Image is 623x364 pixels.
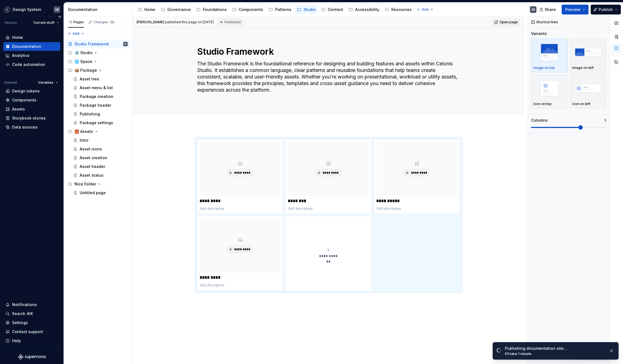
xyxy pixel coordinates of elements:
[3,105,60,113] a: Assets
[137,20,214,24] span: published this page on [DATE]
[33,21,54,25] span: Current draft
[591,5,621,14] button: Publish
[74,129,93,134] div: 🧱 Assets
[275,7,291,12] div: Patterns
[531,31,547,36] div: Variants
[12,62,45,67] div: Code automation
[3,42,60,51] a: Documentation
[533,66,555,70] p: Image on top
[71,153,130,162] a: Asset creation
[533,102,552,106] p: Icon on top
[1,4,62,15] button: Design SystemVB
[18,354,45,360] svg: Supernova Logo
[203,7,227,12] div: Foundations
[3,96,60,104] a: Components
[570,39,607,72] button: placeholderImage on left
[12,88,40,94] div: Design tokens
[13,7,41,12] div: Design System
[505,346,605,351] div: Publishing documentation site…
[239,7,263,12] div: Components
[572,66,594,70] p: Image on left
[604,118,606,123] p: 3
[12,106,25,112] div: Assets
[109,20,115,24] span: 26
[12,35,23,40] div: Home
[218,19,243,25] div: Published
[12,338,21,343] div: Help
[505,352,605,356] div: It’ll take 1 minute.
[572,42,604,62] img: placeholder
[80,173,104,178] div: Asset status
[74,68,97,73] div: 📦 Package
[38,80,53,85] span: Variables
[80,190,106,196] div: Untitled page
[36,79,60,86] button: Variables
[3,318,60,327] a: Settings
[71,188,130,197] a: Untitled page
[3,309,60,318] button: Search ⌘K
[391,7,412,12] div: Resources
[66,40,130,48] a: Studio FrameworkVB
[12,115,46,121] div: Storybook stories
[71,75,130,83] a: Asset tree
[80,111,100,117] div: Publishing
[74,50,93,56] div: ⚙️ Studio
[80,94,113,99] div: Package creation
[533,42,565,62] img: placeholder
[74,59,92,64] div: 🌐 Space
[531,75,568,109] button: placeholderIcon on top
[144,7,155,12] div: Home
[545,7,556,12] span: Share
[12,329,43,334] div: Contact support
[66,57,130,66] div: 🌐 Space
[71,92,130,101] a: Package creation
[3,300,60,309] button: Notifications
[12,53,30,58] div: Analytics
[565,7,581,12] span: Preview
[533,78,565,98] img: placeholder
[74,41,109,47] div: Studio Framework
[80,85,113,91] div: Asset menu & list
[531,118,548,123] div: Columns
[12,44,41,49] div: Documentation
[3,123,60,132] a: Data sources
[71,101,130,110] a: Package header
[80,138,88,143] div: Intro
[12,311,33,316] div: Search ⌘K
[136,4,414,15] div: Page tree
[3,51,60,60] a: Analytics
[3,60,60,69] a: Code automation
[136,5,157,14] a: Home
[56,13,64,21] button: Collapse sidebar
[80,76,99,82] div: Asset tree
[66,48,130,57] div: ⚙️ Studio
[66,66,130,75] div: 📦 Package
[4,80,17,85] div: Dataset
[3,33,60,42] a: Home
[499,20,518,24] span: Open page
[194,5,229,14] a: Foundations
[493,18,520,26] a: Open page
[71,118,130,127] a: Package settings
[71,83,130,92] a: Asset menu & list
[319,5,345,14] a: Content
[74,181,96,187] div: Nice Folder
[31,19,61,27] button: Current draft
[196,59,459,101] textarea: The Studio Framework is the foundational reference for designing and building features and assets...
[537,5,559,14] button: Share
[570,75,607,109] button: placeholderIcon on left
[137,20,164,24] span: [PERSON_NAME]
[94,20,115,24] div: Changes
[572,102,590,106] p: Icon on left
[599,7,613,12] span: Publish
[12,124,38,130] div: Data sources
[303,7,316,12] div: Studio
[80,120,113,126] div: Package settings
[3,327,60,336] button: Contact support
[531,7,535,12] div: VB
[66,180,130,188] div: Nice Folder
[572,78,604,98] img: placeholder
[196,45,459,58] textarea: Studio Framework
[422,7,429,12] span: Add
